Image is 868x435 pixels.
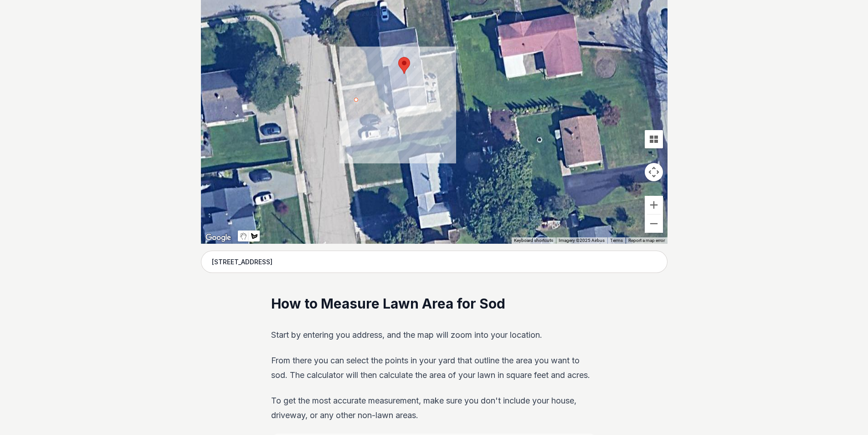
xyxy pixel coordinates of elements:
[271,328,597,342] p: Start by entering you address, and the map will zoom into your location.
[628,238,665,243] a: Report a map error
[271,393,597,423] p: To get the most accurate measurement, make sure you don't include your house, driveway, or any ot...
[203,232,233,244] a: Open this area in Google Maps (opens a new window)
[645,196,663,214] button: Zoom in
[559,238,605,243] span: Imagery ©2025 Airbus
[201,251,668,273] input: Enter your address to get started
[249,231,260,241] button: Draw a shape
[203,232,233,244] img: Google
[645,130,663,148] button: Tilt map
[514,237,553,244] button: Keyboard shortcuts
[645,215,663,233] button: Zoom out
[645,163,663,181] button: Map camera controls
[238,231,249,241] button: Stop drawing
[271,295,597,313] h2: How to Measure Lawn Area for Sod
[610,238,623,243] a: Terms
[271,353,597,383] p: From there you can select the points in your yard that outline the area you want to sod. The calc...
